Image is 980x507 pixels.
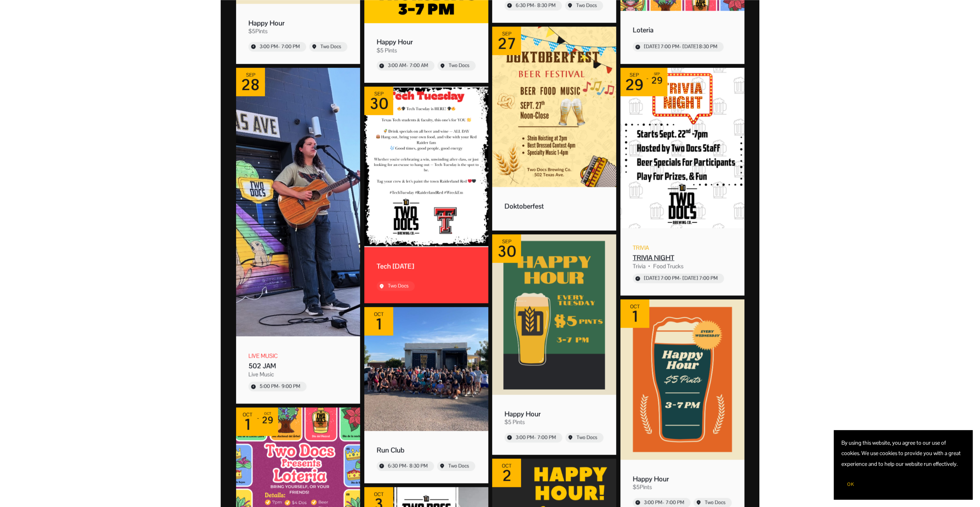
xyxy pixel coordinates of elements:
div: Event name [633,25,732,34]
div: Event name [633,253,732,262]
img: Picture for '502 JAM' event [236,68,360,336]
div: Event location [320,43,341,50]
div: Start time: 3:00 PM, end time: 7:00 PM [516,434,556,440]
div: Event tags [248,27,348,35]
div: Start time: 6:30 PM, end time: 8:30 PM [388,463,428,469]
div: Event location [576,434,597,440]
button: OK [841,477,860,492]
div: Event tags [633,262,732,270]
div: 28 [241,78,260,92]
div: Event location [448,463,469,469]
div: 2 [500,469,513,482]
div: Event category [248,352,278,360]
div: 1 [372,317,385,331]
img: Picture for 'Run Club ' event [364,307,488,431]
div: Event tags [248,370,348,378]
div: Event name [377,261,476,270]
div: Oct [372,492,385,497]
img: Picture for 'Happy Hour' event [620,299,744,460]
div: Sep [241,72,260,78]
div: 27 [497,37,516,50]
div: Event: Tech Tuesday [362,85,490,305]
div: $5Pints [248,27,268,35]
div: Event: Run Club [362,305,490,485]
div: 29 [625,78,643,92]
div: Event tags [504,418,604,426]
div: Sep [369,91,388,97]
div: Event date: September 28 [236,68,265,96]
div: Event: TRIVIA NIGHT [618,66,746,297]
div: 29 [651,75,663,85]
div: Oct [500,463,513,469]
div: Food Trucks [653,262,683,270]
img: Picture for 'Doktoberfest' event [492,27,616,187]
div: 29 [262,415,273,424]
div: Event name [377,445,476,454]
div: Start time: 7:00 PM, end time: 7:00 PM [644,275,718,282]
span: OK [847,481,854,487]
section: Cookie banner [834,430,972,499]
div: Start time: 5:00 PM, end time: 9:00 PM [260,383,300,390]
div: Event date: October 01 [364,307,393,335]
div: Event date: September 30 [492,234,521,263]
div: $5Pints [633,483,652,491]
div: Event name [504,409,604,418]
div: Event date: October 02 [492,459,521,487]
div: Event date: September 27 [492,27,521,55]
div: Event dates: October 01 - October 29 [236,407,278,436]
div: Start time: 3:00 PM, end time: 7:00 PM [260,43,300,50]
div: 30 [497,244,516,258]
div: 30 [369,97,388,110]
div: Sep [497,239,516,244]
p: By using this website, you agree to our use of cookies. We use cookies to provide you with a grea... [841,438,965,469]
div: Event name [248,18,348,27]
div: Event date: September 30 [364,87,393,115]
div: Event name [504,201,604,210]
div: Event name [248,361,348,370]
div: Event location [576,2,597,9]
div: $5 Pints [504,418,525,426]
div: Trivia [633,262,645,270]
div: Start time: 3:00 PM, end time: 7:00 PM [644,499,684,505]
div: Event location [705,499,725,505]
div: Event: Doktoberfest [490,25,618,232]
div: Event dates: September 29 - September 29 [620,68,667,96]
div: Live Music [248,370,274,378]
div: Start time: 7:00 PM, end time: 8:30 PM [644,43,717,50]
div: Oct [372,312,385,317]
div: Event tags [633,483,732,491]
img: Picture for 'Happy Hour' event [492,234,616,395]
div: Event tags [377,46,476,54]
img: Picture for 'Tech Tuesday' event [364,87,488,247]
div: 1 [628,309,642,323]
div: Oct [628,304,642,309]
div: Start time: 6:30 PM, end time: 8:30 PM [516,2,556,9]
div: Event name [377,37,476,46]
div: Event location [449,62,469,69]
div: Oct [241,412,254,417]
div: Start time: 3:00 AM, end time: 7:00 AM [388,62,428,69]
div: Event category [633,243,649,251]
div: Event location [388,283,409,289]
div: $5 Pints [377,46,397,54]
div: 1 [241,417,254,431]
div: Event: 502 JAM [234,66,362,405]
img: Picture for 'TRIVIA NIGHT' event [620,68,744,228]
div: Sep [651,72,663,75]
div: Event name [633,474,732,483]
div: Sep [625,72,643,78]
div: Event date: October 01 [620,299,649,328]
div: Oct [262,412,273,415]
div: Event: Happy Hour [490,232,618,457]
div: Sep [497,31,516,37]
